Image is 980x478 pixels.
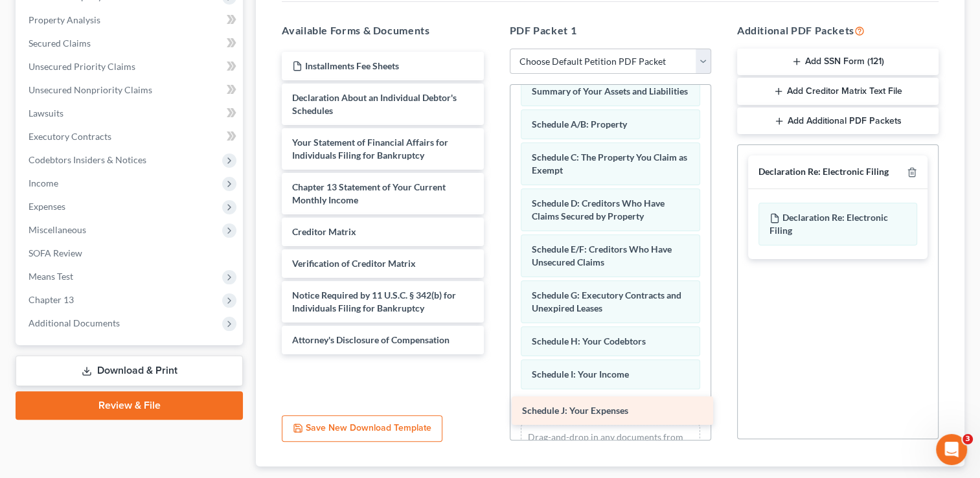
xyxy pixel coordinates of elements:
[18,55,243,78] a: Unsecured Priority Claims
[28,317,120,328] span: Additional Documents
[305,60,399,71] span: Installments Fee Sheets
[28,38,91,49] span: Secured Claims
[769,212,888,236] span: Declaration Re: Electronic Filing
[18,8,243,32] a: Property Analysis
[28,224,86,235] span: Miscellaneous
[758,166,889,178] div: Declaration Re: Electronic Filing
[28,247,82,258] span: SOFA Review
[292,226,356,237] span: Creditor Matrix
[532,152,687,176] span: Schedule C: The Property You Claim as Exempt
[18,125,243,148] a: Executory Contracts
[510,23,711,38] h5: PDF Packet 1
[532,85,688,97] span: Summary of Your Assets and Liabilities
[28,108,63,119] span: Lawsuits
[28,271,73,282] span: Means Test
[28,84,152,95] span: Unsecured Nonpriority Claims
[522,405,628,416] span: Schedule J: Your Expenses
[292,258,416,269] span: Verification of Creditor Matrix
[532,119,627,130] span: Schedule A/B: Property
[532,369,629,380] span: Schedule I: Your Income
[282,23,483,38] h5: Available Forms & Documents
[28,131,111,142] span: Executory Contracts
[16,356,243,386] a: Download & Print
[28,201,65,212] span: Expenses
[532,244,672,267] span: Schedule E/F: Creditors Who Have Unsecured Claims
[18,32,243,55] a: Secured Claims
[292,137,448,161] span: Your Statement of Financial Affairs for Individuals Filing for Bankruptcy
[963,434,973,444] span: 3
[737,78,939,105] button: Add Creditor Matrix Text File
[18,102,243,125] a: Lawsuits
[18,78,243,102] a: Unsecured Nonpriority Claims
[16,391,243,420] a: Review & File
[532,290,681,313] span: Schedule G: Executory Contracts and Unexpired Leases
[737,23,939,38] h5: Additional PDF Packets
[532,198,665,222] span: Schedule D: Creditors Who Have Claims Secured by Property
[737,49,939,76] button: Add SSN Form (121)
[292,181,446,205] span: Chapter 13 Statement of Your Current Monthly Income
[292,290,456,313] span: Notice Required by 11 U.S.C. § 342(b) for Individuals Filing for Bankruptcy
[28,61,135,72] span: Unsecured Priority Claims
[28,14,100,25] span: Property Analysis
[28,154,146,165] span: Codebtors Insiders & Notices
[292,92,457,116] span: Declaration About an Individual Debtor's Schedules
[292,334,450,345] span: Attorney's Disclosure of Compensation
[28,177,58,188] span: Income
[28,294,74,305] span: Chapter 13
[532,336,646,347] span: Schedule H: Your Codebtors
[737,108,939,135] button: Add Additional PDF Packets
[282,415,442,442] button: Save New Download Template
[18,242,243,265] a: SOFA Review
[936,434,967,465] iframe: Intercom live chat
